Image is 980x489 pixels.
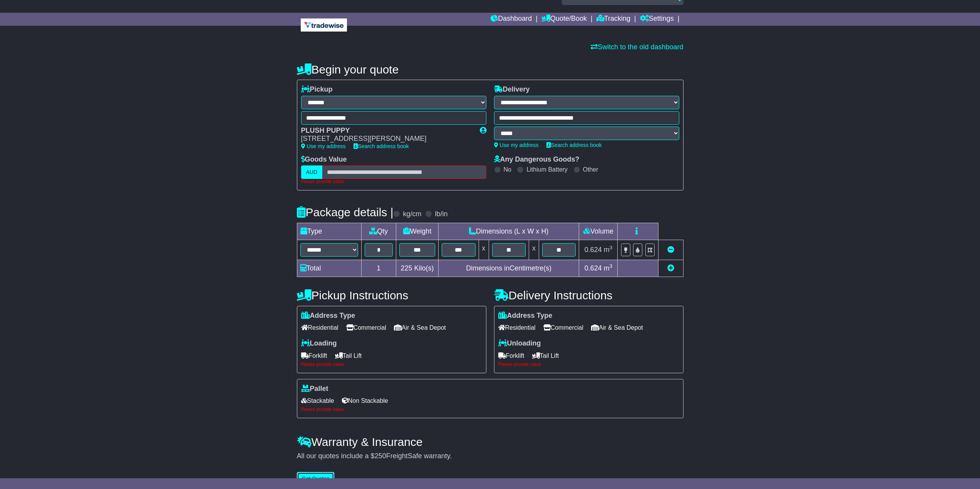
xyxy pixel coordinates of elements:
h4: Package details | [297,206,394,219]
a: Dashboard [491,13,532,26]
label: Goods Value [301,155,347,164]
label: No [504,166,511,173]
a: Use my address [301,143,346,149]
a: Search address book [546,142,602,148]
div: PLUSH PUPPY [301,127,472,135]
a: Tracking [596,13,630,26]
label: kg/cm [403,210,421,219]
div: All our quotes include a $ FreightSafe warranty. [297,452,683,461]
td: Weight [396,223,439,240]
span: Non Stackable [342,395,388,407]
td: Qty [361,223,396,240]
span: 250 [375,452,386,460]
label: Delivery [494,85,530,94]
td: Dimensions in Centimetre(s) [439,260,579,277]
span: Tail Lift [532,350,559,362]
label: Loading [301,339,337,348]
td: Volume [579,223,618,240]
span: 225 [401,264,412,272]
span: Forklift [498,350,524,362]
div: Please provide value [301,362,482,367]
button: Get Quotes [297,472,335,486]
sup: 3 [610,263,613,269]
span: m [604,264,613,272]
td: Total [297,260,361,277]
a: Switch to the old dashboard [591,43,683,51]
h4: Warranty & Insurance [297,436,683,448]
span: m [604,246,613,254]
span: Commercial [346,322,386,334]
h4: Pickup Instructions [297,289,486,302]
a: Search address book [353,143,409,149]
label: Unloading [498,339,541,348]
h4: Begin your quote [297,63,683,76]
span: Residential [301,322,338,334]
div: Please provide value [498,362,679,367]
td: x [479,240,489,260]
span: Tail Lift [335,350,362,362]
a: Quote/Book [541,13,587,26]
a: Use my address [494,142,539,148]
label: Lithium Battery [526,166,568,173]
div: Please provide value [301,407,679,412]
td: Dimensions (L x W x H) [439,223,579,240]
td: x [529,240,539,260]
a: Settings [640,13,674,26]
td: Type [297,223,361,240]
span: Forklift [301,350,327,362]
span: Stackable [301,395,334,407]
td: 1 [361,260,396,277]
td: Kilo(s) [396,260,439,277]
span: 0.624 [585,246,602,254]
label: Pallet [301,385,328,393]
span: 0.624 [585,264,602,272]
a: Remove this item [667,246,674,254]
label: Pickup [301,85,333,94]
label: AUD [301,165,323,179]
div: [STREET_ADDRESS][PERSON_NAME] [301,135,472,143]
sup: 3 [610,245,613,250]
label: Any Dangerous Goods? [494,155,580,164]
span: Residential [498,322,536,334]
h4: Delivery Instructions [494,289,683,302]
div: Please provide value [301,179,486,184]
span: Air & Sea Depot [394,322,446,334]
a: Add new item [667,264,674,272]
label: Other [583,166,598,173]
span: Commercial [543,322,583,334]
label: Address Type [301,312,355,320]
label: lb/in [435,210,447,219]
label: Address Type [498,312,553,320]
span: Air & Sea Depot [591,322,643,334]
